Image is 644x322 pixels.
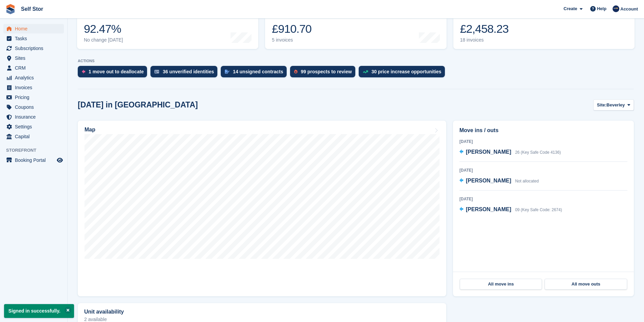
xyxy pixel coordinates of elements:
[597,5,606,12] span: Help
[77,6,258,49] a: Occupancy 92.47% No change [DATE]
[150,66,221,81] a: 36 unverified identities
[613,5,619,12] img: Chris Rice
[359,66,448,81] a: 30 price increase opportunities
[15,112,55,122] span: Insurance
[265,6,446,49] a: Month-to-date sales £910.70 5 invoices
[606,102,625,108] span: Beverley
[460,279,542,290] a: All move ins
[363,70,368,73] img: price_increase_opportunities-93ffe204e8149a01c8c9dc8f82e8f89637d9d84a8eef4429ea346261dce0b2c0.svg
[290,66,359,81] a: 99 prospects to review
[5,4,16,14] img: stora-icon-8386f47178a22dfd0bd8f6a31ec36ba5ce8667c1dd55bd0f319d3a0aa187defe.svg
[15,93,55,102] span: Pricing
[459,177,539,185] a: [PERSON_NAME] Not allocated
[272,37,322,43] div: 5 invoices
[515,150,561,155] span: 26 (Key Safe Code 4136)
[3,53,64,63] a: menu
[3,132,64,141] a: menu
[163,69,214,74] div: 36 unverified identities
[3,155,64,165] a: menu
[3,63,64,73] a: menu
[15,24,55,33] span: Home
[515,179,539,183] span: Not allocated
[15,122,55,131] span: Settings
[15,53,55,63] span: Sites
[3,34,64,43] a: menu
[84,22,123,36] div: 92.47%
[466,206,511,212] span: [PERSON_NAME]
[372,69,442,74] div: 30 price increase opportunities
[84,309,124,315] h2: Unit availability
[15,102,55,112] span: Coupons
[459,126,627,134] h2: Move ins / outs
[459,196,627,202] div: [DATE]
[85,127,95,133] h2: Map
[466,178,511,183] span: [PERSON_NAME]
[3,122,64,131] a: menu
[3,112,64,122] a: menu
[78,59,634,63] p: ACTIONS
[3,73,64,82] a: menu
[84,37,123,43] div: No change [DATE]
[15,44,55,53] span: Subscriptions
[225,70,230,74] img: contract_signature_icon-13c848040528278c33f63329250d36e43548de30e8caae1d1a13099fd9432cc5.svg
[15,63,55,73] span: CRM
[301,69,352,74] div: 99 prospects to review
[294,70,297,74] img: prospect-51fa495bee0391a8d652442698ab0144808aea92771e9ea1ae160a38d050c398.svg
[593,99,634,110] button: Site: Beverley
[3,44,64,53] a: menu
[4,304,74,318] p: Signed in successfully.
[15,132,55,141] span: Capital
[3,93,64,102] a: menu
[459,205,562,214] a: [PERSON_NAME] 09 (Key Safe Code: 2674)
[221,66,290,81] a: 14 unsigned contracts
[233,69,283,74] div: 14 unsigned contracts
[597,102,606,108] span: Site:
[15,73,55,82] span: Analytics
[78,121,446,296] a: Map
[3,24,64,33] a: menu
[466,149,511,155] span: [PERSON_NAME]
[272,22,322,36] div: £910.70
[15,83,55,92] span: Invoices
[3,102,64,112] a: menu
[453,6,635,49] a: Awaiting payment £2,458.23 18 invoices
[84,317,440,322] p: 2 available
[78,66,150,81] a: 1 move out to deallocate
[89,69,144,74] div: 1 move out to deallocate
[6,147,67,154] span: Storefront
[460,37,509,43] div: 18 invoices
[78,100,198,109] h2: [DATE] in [GEOGRAPHIC_DATA]
[15,155,55,165] span: Booking Portal
[515,207,562,212] span: 09 (Key Safe Code: 2674)
[459,167,627,173] div: [DATE]
[15,34,55,43] span: Tasks
[459,148,561,157] a: [PERSON_NAME] 26 (Key Safe Code 4136)
[82,70,85,74] img: move_outs_to_deallocate_icon-f764333ba52eb49d3ac5e1228854f67142a1ed5810a6f6cc68b1a99e826820c5.svg
[3,83,64,92] a: menu
[459,139,627,145] div: [DATE]
[56,156,64,164] a: Preview store
[545,279,627,290] a: All move outs
[620,6,638,13] span: Account
[564,5,577,12] span: Create
[154,70,159,74] img: verify_identity-adf6edd0f0f0b5bbfe63781bf79b02c33cf7c696d77639b501bdc392416b5a36.svg
[18,3,46,15] a: Self Stor
[460,22,509,36] div: £2,458.23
